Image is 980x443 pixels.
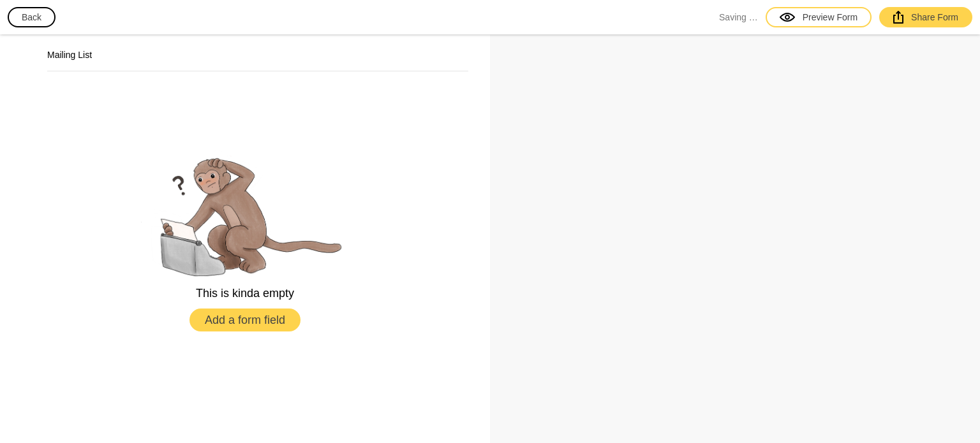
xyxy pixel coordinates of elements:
[719,11,758,24] span: Saving …
[8,7,56,27] button: Back
[196,286,294,301] p: This is kinda empty
[780,11,857,24] div: Preview Form
[130,149,360,278] img: empty.png
[893,11,958,24] div: Share Form
[879,7,972,27] a: Share Form
[766,7,872,27] a: Preview Form
[189,309,301,331] button: Add a form field
[47,48,468,61] h2: Mailing List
